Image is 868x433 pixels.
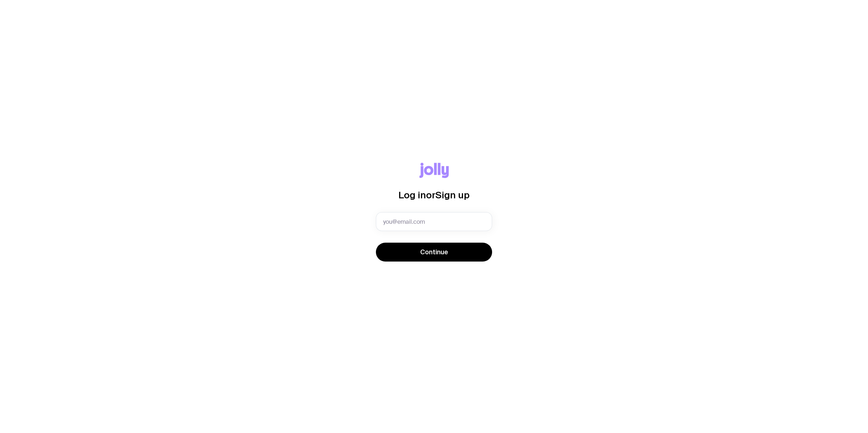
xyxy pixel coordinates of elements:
span: Sign up [435,190,470,200]
button: Continue [376,243,492,262]
input: you@email.com [376,212,492,231]
span: Log in [398,190,426,200]
span: or [426,190,435,200]
span: Continue [420,248,448,256]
